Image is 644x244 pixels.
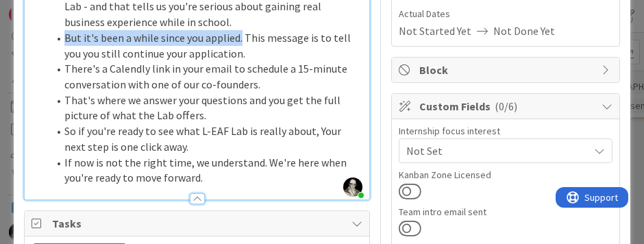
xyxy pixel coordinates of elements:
[29,2,62,19] span: Support
[419,98,595,114] span: Custom Fields
[343,178,362,197] img: 5slRnFBaanOLW26e9PW3UnY7xOjyexml.jpeg
[419,62,595,78] span: Block
[399,7,612,21] span: Actual Dates
[48,155,362,186] li: If now is not the right time, we understand. We're here when you're ready to move forward.
[406,143,589,159] span: Not Set
[399,170,612,180] div: Kanban Zone Licensed
[495,99,517,113] span: ( 0/6 )
[399,23,471,39] span: Not Started Yet
[399,126,612,136] div: Internship focus interest
[48,123,362,154] li: So if you're ready to see what L-EAF Lab is really about, Your next step is one click away.
[52,215,345,232] span: Tasks
[48,30,362,61] li: But it's been a while since you applied. This message is to tell you you still continue your appl...
[48,93,362,123] li: That's where we answer your questions and you get the full picture of what the Lab offers.
[493,23,555,39] span: Not Done Yet
[48,61,362,92] li: There's a Calendly link in your email to schedule a 15-minute conversation with one of our co-fou...
[399,207,612,217] div: Team intro email sent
